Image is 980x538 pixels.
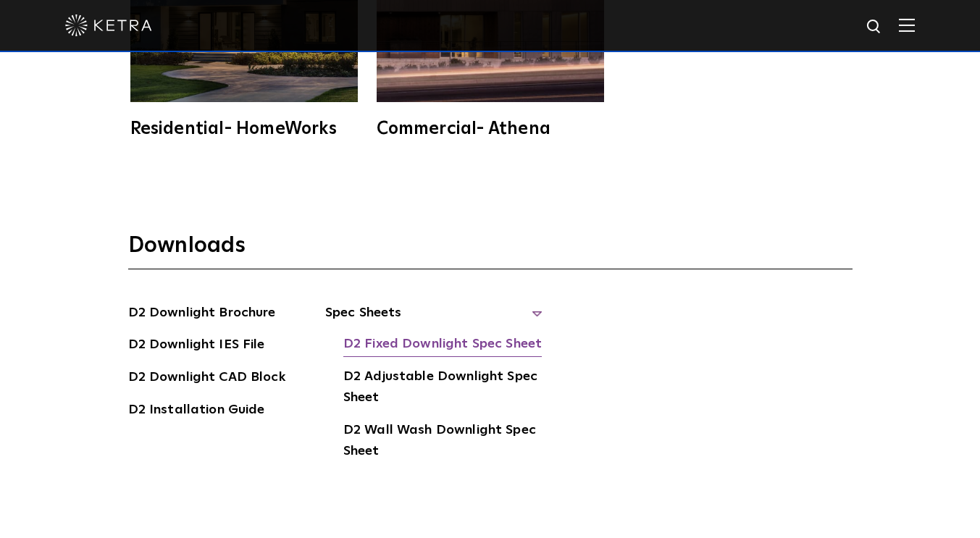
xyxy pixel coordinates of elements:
h3: Downloads [128,232,853,269]
a: D2 Downlight Brochure [128,303,276,326]
img: search icon [866,18,884,36]
a: D2 Downlight IES File [128,335,265,358]
a: D2 Fixed Downlight Spec Sheet [343,334,542,357]
div: Residential- HomeWorks [130,120,358,138]
div: Commercial- Athena [377,120,604,138]
img: Hamburger%20Nav.svg [899,18,915,32]
a: D2 Adjustable Downlight Spec Sheet [343,366,543,411]
a: D2 Downlight CAD Block [128,367,285,390]
span: Spec Sheets [325,303,543,335]
img: ketra-logo-2019-white [65,14,152,36]
a: D2 Installation Guide [128,400,265,423]
a: D2 Wall Wash Downlight Spec Sheet [343,420,543,464]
